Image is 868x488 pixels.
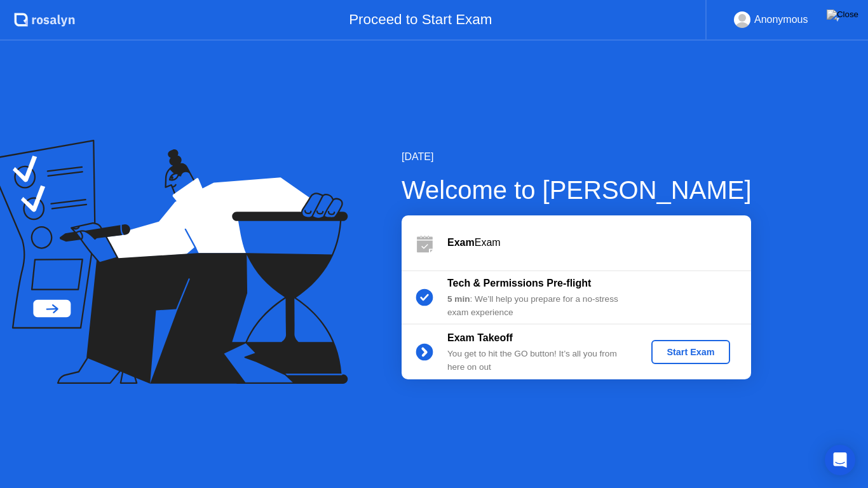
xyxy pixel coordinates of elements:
div: Start Exam [656,347,724,357]
div: You get to hit the GO button! It’s all you from here on out [447,348,630,374]
b: Tech & Permissions Pre-flight [447,278,591,288]
button: Start Exam [651,340,729,364]
b: Exam [447,237,475,248]
div: Anonymous [754,11,808,28]
div: Welcome to [PERSON_NAME] [402,171,752,209]
div: Exam [447,235,751,250]
div: : We’ll help you prepare for a no-stress exam experience [447,293,630,319]
img: Close [827,10,858,20]
div: [DATE] [402,149,752,165]
b: Exam Takeoff [447,332,513,343]
div: Open Intercom Messenger [825,445,855,475]
b: 5 min [447,294,470,304]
